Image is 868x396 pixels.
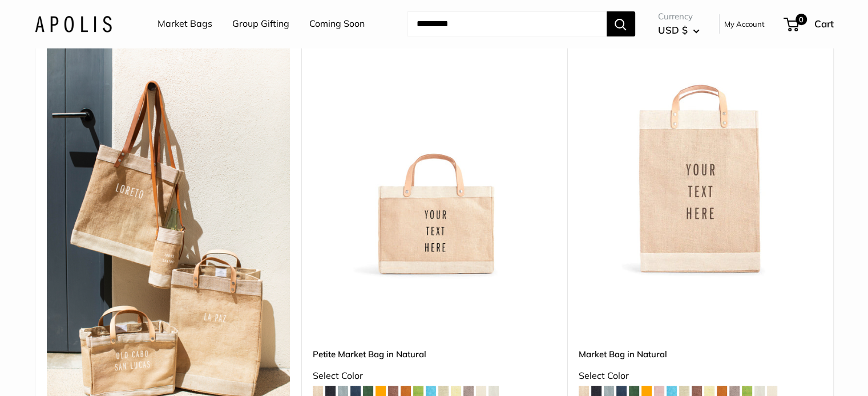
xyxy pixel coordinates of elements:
button: Search [607,11,635,36]
img: Petite Market Bag in Natural [313,36,556,279]
input: Search... [407,11,607,36]
span: USD $ [658,24,688,36]
a: Petite Market Bag in Naturaldescription_Effortless style that elevates every moment [313,36,556,279]
button: USD $ [658,21,700,39]
a: Petite Market Bag in Natural [313,348,556,361]
span: Cart [814,18,834,30]
img: Market Bag in Natural [579,36,822,279]
div: Select Color [313,368,556,385]
span: 0 [795,14,806,25]
a: My Account [724,17,765,31]
a: Coming Soon [309,15,365,32]
a: Market Bags [158,15,212,32]
a: Market Bag in Natural [579,348,822,361]
a: Market Bag in NaturalMarket Bag in Natural [579,36,822,279]
a: 0 Cart [785,15,834,33]
img: Apolis [35,15,112,32]
a: Group Gifting [232,15,289,32]
div: Select Color [579,368,822,385]
span: Currency [658,9,700,25]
